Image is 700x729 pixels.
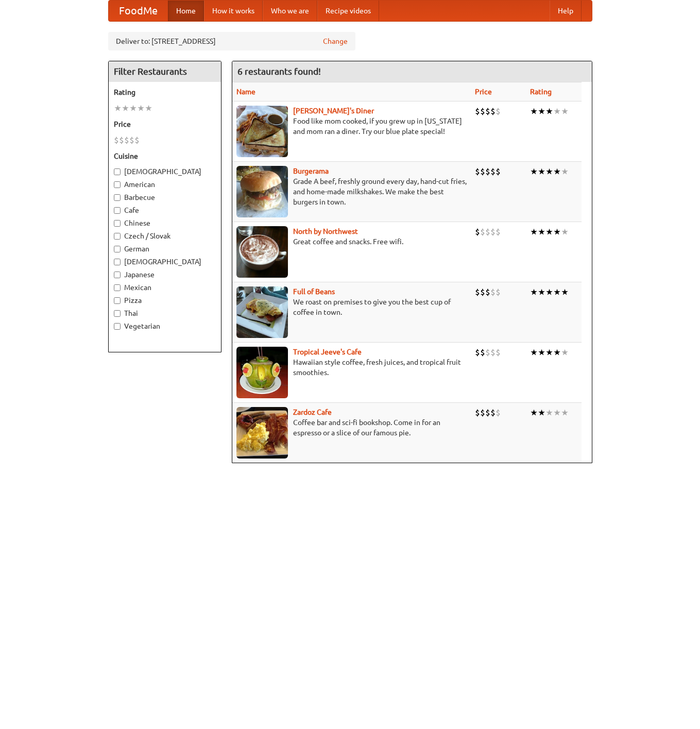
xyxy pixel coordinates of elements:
[114,246,121,252] input: German
[134,134,140,146] li: $
[236,236,467,247] p: Great coffee and snacks. Free wifi.
[236,297,467,317] p: We roast on premises to give you the best cup of coffee in town.
[236,226,288,278] img: north.jpg
[530,88,552,96] a: Rating
[553,286,561,298] li: ★
[480,286,485,298] li: $
[530,407,538,418] li: ★
[114,119,216,129] h5: Price
[293,167,329,175] a: Burgerama
[317,1,379,21] a: Recipe videos
[114,310,121,317] input: Thai
[114,233,121,240] input: Czech / Slovak
[490,166,496,177] li: $
[538,286,545,298] li: ★
[485,166,490,177] li: $
[293,287,335,296] b: Full of Beans
[236,176,467,207] p: Grade A beef, freshly ground every day, hand-cut fries, and home-made milkshakes. We make the bes...
[114,321,216,331] label: Vegetarian
[236,88,255,96] a: Name
[490,226,496,238] li: $
[114,308,216,318] label: Thai
[490,407,496,418] li: $
[114,323,121,330] input: Vegetarian
[129,134,134,146] li: $
[475,347,480,358] li: $
[114,151,216,161] h5: Cuisine
[480,407,485,418] li: $
[114,272,121,278] input: Japanese
[236,286,288,338] img: beans.jpg
[553,407,561,418] li: ★
[114,205,216,215] label: Cafe
[496,407,501,418] li: $
[485,407,490,418] li: $
[545,166,553,177] li: ★
[114,168,121,175] input: [DEMOGRAPHIC_DATA]
[137,103,145,114] li: ★
[538,347,545,358] li: ★
[490,106,496,117] li: $
[530,166,538,177] li: ★
[114,257,216,267] label: [DEMOGRAPHIC_DATA]
[480,166,485,177] li: $
[108,32,355,50] div: Deliver to: [STREET_ADDRESS]
[538,407,545,418] li: ★
[114,244,216,254] label: German
[236,116,467,137] p: Food like mom cooked, if you grew up in [US_STATE] and mom ran a diner. Try our blue plate special!
[530,106,538,117] li: ★
[480,226,485,238] li: $
[475,88,492,96] a: Price
[293,107,374,115] a: [PERSON_NAME]'s Diner
[561,166,569,177] li: ★
[561,407,569,418] li: ★
[485,347,490,358] li: $
[145,103,152,114] li: ★
[485,286,490,298] li: $
[129,103,137,114] li: ★
[475,286,480,298] li: $
[236,417,467,438] p: Coffee bar and sci-fi bookshop. Come in for an espresso or a slice of our famous pie.
[114,259,121,265] input: [DEMOGRAPHIC_DATA]
[553,166,561,177] li: ★
[114,282,216,293] label: Mexican
[114,166,216,177] label: [DEMOGRAPHIC_DATA]
[553,106,561,117] li: ★
[496,106,501,117] li: $
[475,106,480,117] li: $
[114,134,119,146] li: $
[550,1,582,21] a: Help
[545,347,553,358] li: ★
[561,347,569,358] li: ★
[293,408,332,416] a: Zardoz Cafe
[114,231,216,241] label: Czech / Slovak
[545,106,553,117] li: ★
[114,103,122,114] li: ★
[475,407,480,418] li: $
[561,226,569,238] li: ★
[236,166,288,217] img: burgerama.jpg
[114,218,216,228] label: Chinese
[293,348,362,356] a: Tropical Jeeve's Cafe
[485,106,490,117] li: $
[124,134,129,146] li: $
[475,166,480,177] li: $
[168,1,204,21] a: Home
[236,106,288,157] img: sallys.jpg
[538,106,545,117] li: ★
[530,226,538,238] li: ★
[530,286,538,298] li: ★
[475,226,480,238] li: $
[553,226,561,238] li: ★
[114,179,216,190] label: American
[323,36,348,46] a: Change
[480,106,485,117] li: $
[496,166,501,177] li: $
[545,226,553,238] li: ★
[119,134,124,146] li: $
[480,347,485,358] li: $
